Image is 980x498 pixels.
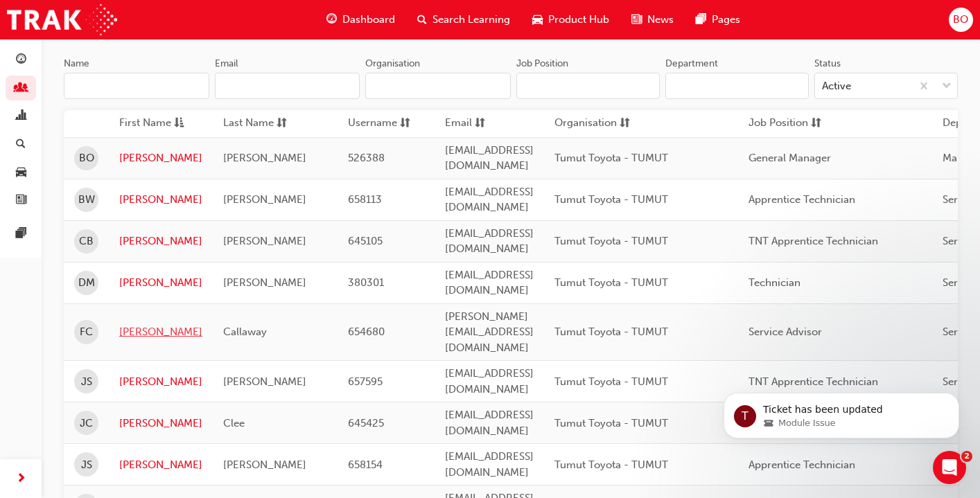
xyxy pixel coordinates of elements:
[685,6,751,34] a: pages-iconPages
[554,115,617,132] span: Organisation
[445,450,534,479] span: [EMAIL_ADDRESS][DOMAIN_NAME]
[943,276,977,289] span: Service
[348,417,384,429] span: 645425
[961,451,972,462] span: 2
[749,235,878,247] span: TNT Apprentice Technician
[445,310,534,354] span: [PERSON_NAME][EMAIL_ADDRESS][DOMAIN_NAME]
[811,115,821,132] span: sorting-icon
[943,193,977,206] span: Service
[953,12,968,28] span: BO
[315,6,406,34] a: guage-iconDashboard
[348,115,424,132] button: Usernamesorting-icon
[554,375,668,388] span: Tumut Toyota - TUMUT
[348,375,383,388] span: 657595
[80,416,93,432] span: JC
[348,235,383,247] span: 645105
[119,150,202,166] a: [PERSON_NAME]
[16,139,26,151] span: search-icon
[365,57,420,71] div: Organisation
[554,235,668,247] span: Tumut Toyota - TUMUT
[64,57,89,71] div: Name
[647,12,674,28] span: News
[7,4,117,35] img: Trak
[620,115,630,132] span: sorting-icon
[554,326,668,338] span: Tumut Toyota - TUMUT
[223,193,306,206] span: [PERSON_NAME]
[554,459,668,471] span: Tumut Toyota - TUMUT
[445,367,534,395] span: [EMAIL_ADDRESS][DOMAIN_NAME]
[64,73,209,99] input: Name
[80,324,93,340] span: FC
[277,115,287,132] span: sorting-icon
[406,6,521,34] a: search-iconSearch Learning
[16,470,26,488] span: next-icon
[554,193,668,206] span: Tumut Toyota - TUMUT
[215,57,238,71] div: Email
[554,115,631,132] button: Organisationsorting-icon
[348,193,382,206] span: 658113
[119,324,202,340] a: [PERSON_NAME]
[749,326,822,338] span: Service Advisor
[445,115,472,132] span: Email
[400,115,410,132] span: sorting-icon
[445,269,534,297] span: [EMAIL_ADDRESS][DOMAIN_NAME]
[81,374,92,390] span: JS
[223,326,267,338] span: Callaway
[348,152,385,164] span: 526388
[365,73,511,99] input: Organisation
[119,457,202,473] a: [PERSON_NAME]
[223,115,299,132] button: Last Namesorting-icon
[223,375,306,388] span: [PERSON_NAME]
[16,110,26,123] span: chart-icon
[475,115,485,132] span: sorting-icon
[215,73,360,99] input: Email
[712,12,740,28] span: Pages
[521,6,620,34] a: car-iconProduct Hub
[532,11,543,28] span: car-icon
[943,326,977,338] span: Service
[749,152,831,164] span: General Manager
[16,166,26,179] span: car-icon
[749,115,808,132] span: Job Position
[119,416,202,432] a: [PERSON_NAME]
[16,195,26,207] span: news-icon
[78,192,95,208] span: BW
[348,115,397,132] span: Username
[223,235,306,247] span: [PERSON_NAME]
[79,233,94,249] span: CB
[16,82,26,95] span: people-icon
[342,12,395,28] span: Dashboard
[348,459,383,471] span: 658154
[417,11,427,28] span: search-icon
[554,276,668,289] span: Tumut Toyota - TUMUT
[548,12,609,28] span: Product Hub
[174,115,184,132] span: asc-icon
[949,8,973,32] button: BO
[79,150,94,166] span: BO
[119,115,195,132] button: First Nameasc-icon
[749,193,855,206] span: Apprentice Technician
[223,152,306,164] span: [PERSON_NAME]
[348,326,385,338] span: 654680
[223,115,274,132] span: Last Name
[119,115,171,132] span: First Name
[933,451,966,484] iframe: Intercom live chat
[749,115,825,132] button: Job Positionsorting-icon
[703,364,980,461] iframe: Intercom notifications message
[665,73,809,99] input: Department
[445,227,534,256] span: [EMAIL_ADDRESS][DOMAIN_NAME]
[445,186,534,214] span: [EMAIL_ADDRESS][DOMAIN_NAME]
[749,459,855,471] span: Apprentice Technician
[223,276,306,289] span: [PERSON_NAME]
[119,275,202,291] a: [PERSON_NAME]
[516,73,660,99] input: Job Position
[749,276,800,289] span: Technician
[942,78,952,96] span: down-icon
[119,374,202,390] a: [PERSON_NAME]
[445,144,534,172] span: [EMAIL_ADDRESS][DOMAIN_NAME]
[620,6,685,34] a: news-iconNews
